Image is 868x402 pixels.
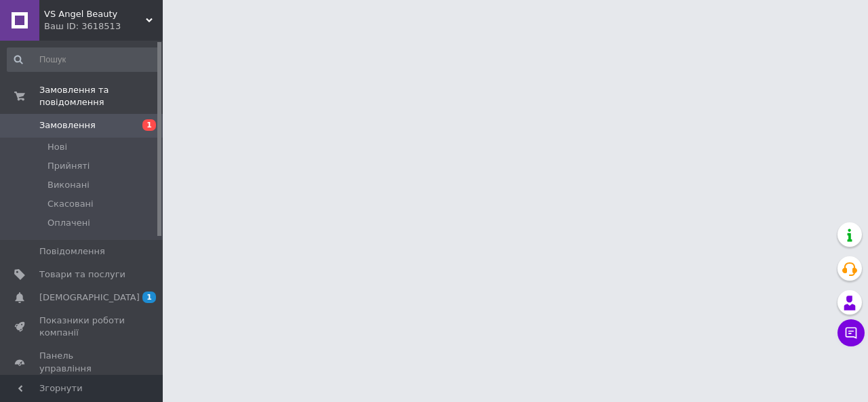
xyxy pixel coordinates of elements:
input: Пошук [7,47,160,72]
span: Показники роботи компанії [39,315,125,339]
span: [DEMOGRAPHIC_DATA] [39,292,140,304]
span: Товари та послуги [39,268,125,281]
span: VS Angel Beauty [44,8,146,20]
span: Нові [47,141,67,153]
span: Прийняті [47,160,90,172]
span: Виконані [47,179,90,191]
span: Оплачені [47,217,90,229]
span: Панель управління [39,350,125,374]
span: Скасовані [47,198,94,210]
button: Чат з покупцем [837,319,865,346]
span: Замовлення [39,119,96,132]
span: Замовлення та повідомлення [39,84,163,108]
div: Ваш ID: 3618513 [44,20,163,33]
span: 1 [142,119,156,131]
span: Повідомлення [39,245,105,258]
span: 1 [142,292,156,303]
